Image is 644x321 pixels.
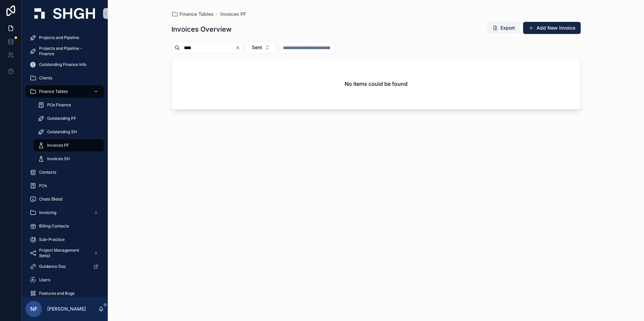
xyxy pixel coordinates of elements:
span: Chats (Beta) [39,197,63,202]
a: Invoicing [26,207,104,219]
a: Sub-Practice [26,234,104,246]
button: Clear [235,45,243,50]
a: Guidance Doc [26,260,104,273]
span: Contacts [39,170,56,175]
a: Contacts [26,166,104,178]
span: Projects and Pipeline [39,35,79,40]
a: Projects and Pipeline - Finance [26,45,104,57]
a: Invoices PF [34,139,104,151]
span: Project Management (beta) [39,248,88,258]
span: POs Finance [47,102,71,108]
p: [PERSON_NAME] [47,306,86,312]
span: Outstanding SH [47,129,77,135]
span: Sent [252,44,262,51]
a: Outstanding PF [34,112,104,124]
span: Outstanding Finance Info [39,62,86,67]
a: Project Management (beta) [26,247,104,259]
span: Outstanding PF [47,116,76,121]
button: Export [487,22,520,34]
button: Select Button [246,41,276,54]
a: Outstanding SH [34,126,104,138]
span: Projects and Pipeline - Finance [39,46,97,57]
div: scrollable content [22,27,108,297]
span: Invoices PF [47,143,69,148]
a: Outstanding Finance Info [26,59,104,71]
span: POs [39,183,47,188]
a: Features and Bugs [26,287,104,299]
a: Chats (Beta) [26,193,104,205]
span: Invoicing [39,210,56,215]
span: NF [30,305,37,313]
button: Add New Invoice [523,22,581,34]
span: Invoices SH [47,156,70,162]
span: Clients [39,75,52,81]
span: Sub-Practice [39,237,65,242]
span: Billing Contacts [39,223,69,229]
a: Invoices SH [34,153,104,165]
span: Features and Bugs [39,291,74,296]
a: Finance Tables [26,85,104,98]
img: App logo [34,8,95,19]
span: Users [39,277,50,283]
a: Users [26,274,104,286]
span: Finance Tables [180,11,214,17]
a: Invoices PF [220,11,246,17]
span: Finance Tables [39,89,68,94]
a: Projects and Pipeline [26,32,104,44]
a: Clients [26,72,104,84]
span: Guidance Doc [39,264,66,269]
a: Billing Contacts [26,220,104,232]
a: Finance Tables [171,11,214,17]
h1: Invoices Overview [171,25,232,34]
a: POs Finance [34,99,104,111]
h2: No items could be found [345,80,408,88]
a: POs [26,180,104,192]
